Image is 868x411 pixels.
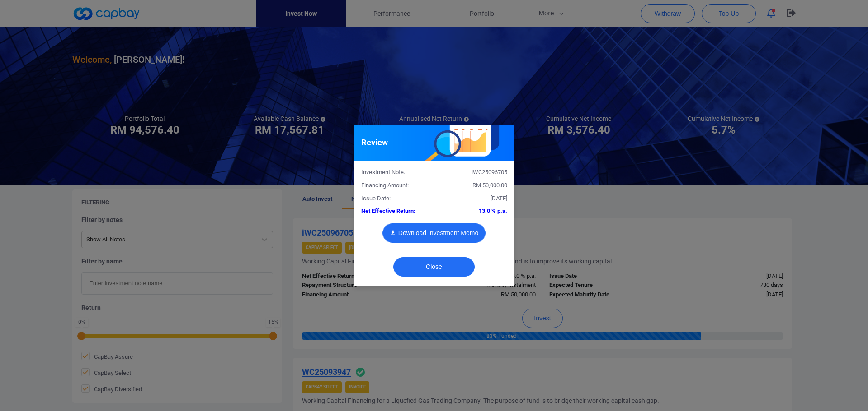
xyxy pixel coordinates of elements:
[354,181,434,190] div: Financing Amount:
[393,257,475,277] button: Close
[354,207,434,216] div: Net Effective Return:
[434,168,514,177] div: iWC25096705
[472,182,507,189] span: RM 50,000.00
[354,194,434,203] div: Issue Date:
[361,137,388,148] h5: Review
[354,168,434,177] div: Investment Note:
[434,207,514,216] div: 13.0 % p.a.
[382,223,486,243] button: Download Investment Memo
[434,194,514,203] div: [DATE]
